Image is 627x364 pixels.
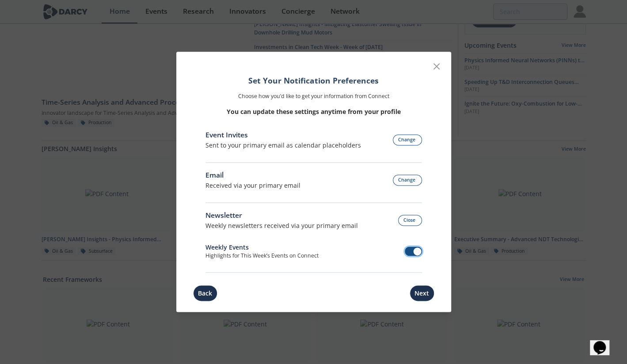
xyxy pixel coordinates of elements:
[193,285,217,302] button: Back
[205,211,358,221] div: Newsletter
[205,171,300,181] div: Email
[398,215,422,226] button: Close
[410,285,434,302] button: Next
[393,134,422,145] button: Change
[393,175,422,186] button: Change
[205,221,358,230] div: Weekly newsletters received via your primary email
[205,107,422,116] p: You can update these settings anytime from your profile
[205,243,319,252] div: Weekly Events
[205,75,422,86] h1: Set Your Notification Preferences
[205,140,361,150] div: Sent to your primary email as calendar placeholders
[205,130,361,140] div: Event Invites
[205,252,319,260] p: Highlights for This Week’s Events on Connect
[590,329,618,355] iframe: chat widget
[205,181,300,190] p: Received via your primary email
[205,93,422,101] p: Choose how you’d like to get your information from Connect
